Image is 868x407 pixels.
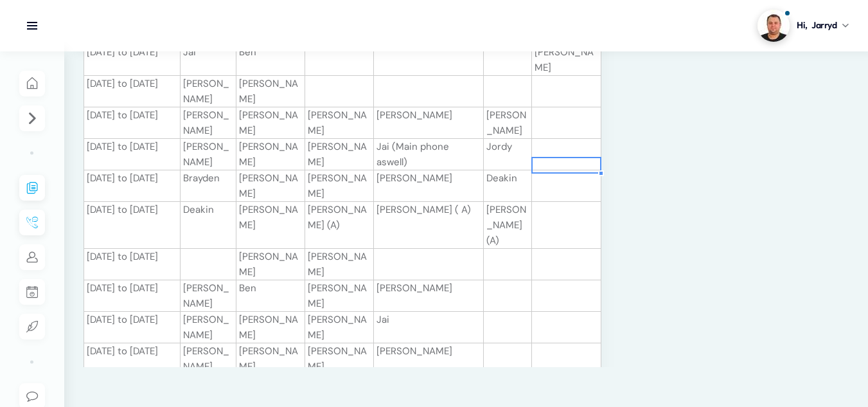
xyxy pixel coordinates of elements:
td: [PERSON_NAME] [181,107,236,139]
td: [PERSON_NAME] [374,107,484,139]
td: [PERSON_NAME] [181,343,236,375]
td: [DATE] to [DATE] [84,107,181,139]
td: [DATE] to [DATE] [84,249,181,280]
a: Profile picture of Jarryd ShelleyHi,Jarryd [757,10,849,42]
td: [PERSON_NAME] [236,312,305,343]
td: [PERSON_NAME] [181,280,236,312]
td: [DATE] to [DATE] [84,44,181,76]
td: Deakin [484,170,532,202]
td: [DATE] to [DATE] [84,170,181,202]
td: [PERSON_NAME] [305,139,374,170]
td: [PERSON_NAME] (A) [484,202,532,249]
td: [PERSON_NAME] [374,343,484,375]
td: [PERSON_NAME] [181,139,236,170]
img: Profile picture of Jarryd Shelley [757,10,790,42]
span: Jarryd [811,19,837,32]
td: [PERSON_NAME] [305,280,374,312]
td: [PERSON_NAME] [236,139,305,170]
td: [PERSON_NAME] [532,44,601,76]
td: [PERSON_NAME] [305,170,374,202]
td: [DATE] to [DATE] [84,76,181,107]
td: [PERSON_NAME] [181,312,236,343]
td: [PERSON_NAME] [305,107,374,139]
td: [DATE] to [DATE] [84,343,181,375]
td: [DATE] to [DATE] [84,202,181,249]
td: [PERSON_NAME] [305,249,374,280]
td: [PERSON_NAME] [236,76,305,107]
td: [DATE] to [DATE] [84,312,181,343]
td: [PERSON_NAME] ( A) [374,202,484,249]
td: [PERSON_NAME] [236,249,305,280]
td: [PERSON_NAME] [236,170,305,202]
td: [PERSON_NAME] [236,107,305,139]
td: [PERSON_NAME] [236,343,305,375]
td: Ben [236,280,305,312]
td: Brayden [181,170,236,202]
td: Jai (Main phone aswell) [374,139,484,170]
td: [PERSON_NAME] [181,76,236,107]
span: Hi, [797,19,807,32]
td: [DATE] to [DATE] [84,280,181,312]
td: Jai [374,312,484,343]
td: Jordy [484,139,532,170]
td: [PERSON_NAME] [484,107,532,139]
td: [PERSON_NAME] [236,202,305,249]
td: [PERSON_NAME] [305,312,374,343]
td: Deakin [181,202,236,249]
td: [PERSON_NAME] [374,170,484,202]
td: Jai [181,44,236,76]
td: [DATE] to [DATE] [84,139,181,170]
td: [PERSON_NAME] [305,343,374,375]
td: [PERSON_NAME] (A) [305,202,374,249]
td: Ben [236,44,305,76]
td: [PERSON_NAME] [374,280,484,312]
